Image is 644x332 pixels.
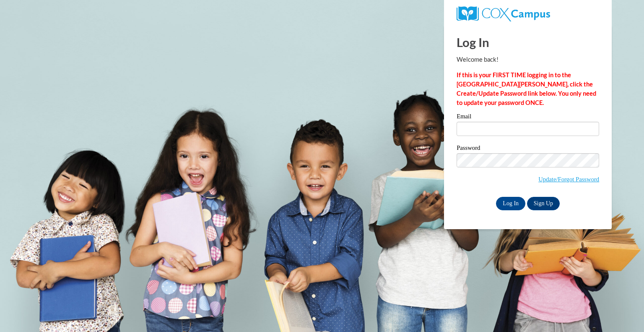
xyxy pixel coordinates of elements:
a: Update/Forgot Password [538,176,599,183]
a: Sign Up [527,197,560,210]
input: Log In [496,197,525,210]
label: Email [457,113,599,122]
label: Password [457,145,599,153]
p: Welcome back! [457,55,599,64]
h1: Log In [457,34,599,51]
strong: If this is your FIRST TIME logging in to the [GEOGRAPHIC_DATA][PERSON_NAME], click the Create/Upd... [457,71,596,106]
img: COX Campus [457,6,550,21]
a: COX Campus [457,10,550,17]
